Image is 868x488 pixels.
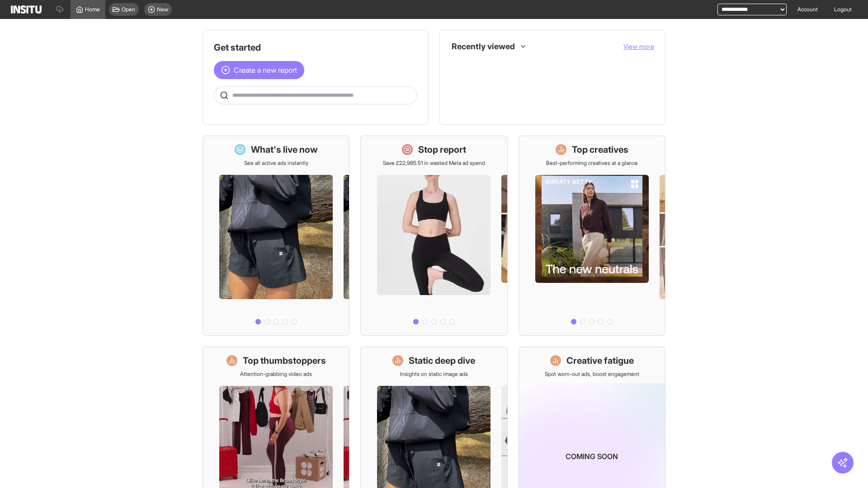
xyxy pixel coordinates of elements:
[11,5,42,14] img: Logo
[471,61,647,68] span: What's live now
[234,65,297,75] span: Create a new report
[214,61,304,79] button: Create a new report
[471,101,528,108] span: Creative Fatigue [Beta]
[203,136,349,336] a: What's live nowSee all active ads instantly
[454,79,465,90] div: Insights
[244,160,308,167] p: See all active ads instantly
[214,41,417,54] h1: Get started
[383,160,485,167] p: Save £22,985.51 in wasted Meta ad spend
[572,143,628,156] h1: Top creatives
[400,371,468,378] p: Insights on static image ads
[360,136,507,336] a: Stop reportSave £22,985.51 in wasted Meta ad spend
[85,6,100,13] span: Home
[623,42,654,50] span: View more
[157,6,168,13] span: New
[240,371,312,378] p: Attention-grabbing video ads
[418,143,466,156] h1: Stop report
[454,59,465,70] div: Dashboard
[471,101,647,108] span: Creative Fatigue [Beta]
[471,61,509,68] span: What's live now
[409,354,475,367] h1: Static deep dive
[519,136,665,336] a: Top creativesBest-performing creatives at a glance
[546,160,638,167] p: Best-performing creatives at a glance
[122,6,135,13] span: Open
[251,143,318,156] h1: What's live now
[454,99,465,110] div: Insights
[623,42,654,51] button: View more
[471,81,499,88] span: Placements
[243,354,326,367] h1: Top thumbstoppers
[471,81,647,88] span: Placements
